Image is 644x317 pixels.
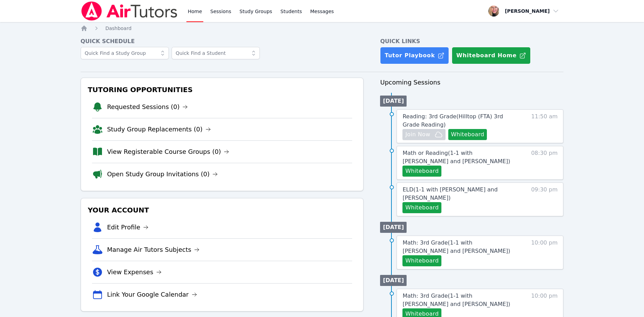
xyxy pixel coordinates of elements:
[107,102,188,112] a: Requested Sessions (0)
[402,129,445,140] button: Join Now
[402,255,441,266] button: Whiteboard
[531,239,558,266] span: 10:00 pm
[107,290,197,299] a: Link Your Google Calendar
[402,113,503,128] span: Reading: 3rd Grade ( Hilltop (FTA) 3rd Grade Reading )
[531,149,558,177] span: 08:30 pm
[380,275,407,286] li: [DATE]
[107,147,229,157] a: View Registerable Course Groups (0)
[107,222,149,232] a: Edit Profile
[402,149,519,166] a: Math or Reading(1-1 with [PERSON_NAME] and [PERSON_NAME])
[452,47,531,64] button: Whiteboard Home
[81,47,169,59] input: Quick Find a Study Group
[107,125,211,134] a: Study Group Replacements (0)
[402,186,498,201] span: ELD ( 1-1 with [PERSON_NAME] and [PERSON_NAME] )
[81,25,564,32] nav: Breadcrumb
[402,166,441,177] button: Whiteboard
[81,1,178,21] img: Air Tutors
[402,239,519,255] a: Math: 3rd Grade(1-1 with [PERSON_NAME] and [PERSON_NAME])
[105,25,132,32] a: Dashboard
[448,129,487,140] button: Whiteboard
[107,245,200,255] a: Manage Air Tutors Subjects
[380,222,407,233] li: [DATE]
[531,186,558,213] span: 09:30 pm
[172,47,260,59] input: Quick Find a Student
[380,37,563,46] h4: Quick Links
[380,47,449,64] a: Tutor Playbook
[405,130,430,139] span: Join Now
[402,186,519,202] a: ELD(1-1 with [PERSON_NAME] and [PERSON_NAME])
[402,239,510,254] span: Math: 3rd Grade ( 1-1 with [PERSON_NAME] and [PERSON_NAME] )
[402,293,510,307] span: Math: 3rd Grade ( 1-1 with [PERSON_NAME] and [PERSON_NAME] )
[402,112,519,129] a: Reading: 3rd Grade(Hilltop (FTA) 3rd Grade Reading)
[380,96,407,107] li: [DATE]
[86,204,358,216] h3: Your Account
[107,169,218,179] a: Open Study Group Invitations (0)
[107,267,162,277] a: View Expenses
[402,202,441,213] button: Whiteboard
[531,112,558,140] span: 11:50 am
[86,83,358,96] h3: Tutoring Opportunities
[402,150,510,165] span: Math or Reading ( 1-1 with [PERSON_NAME] and [PERSON_NAME] )
[81,37,364,46] h4: Quick Schedule
[380,78,563,87] h3: Upcoming Sessions
[402,292,519,308] a: Math: 3rd Grade(1-1 with [PERSON_NAME] and [PERSON_NAME])
[310,8,334,15] span: Messages
[105,26,132,31] span: Dashboard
